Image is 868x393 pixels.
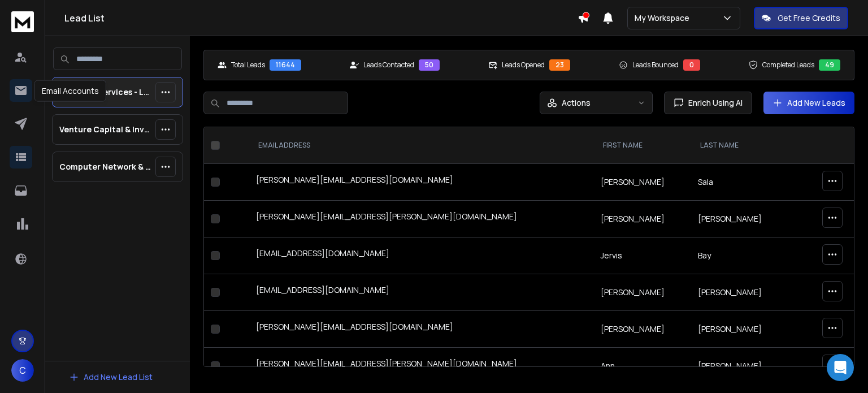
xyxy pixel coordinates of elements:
[60,366,162,388] button: Add New Lead List
[664,92,752,114] button: Enrich Using AI
[11,359,34,382] button: C
[827,354,854,381] div: Open Intercom Messenger
[256,174,587,190] div: [PERSON_NAME][EMAIL_ADDRESS][DOMAIN_NAME]
[594,127,691,164] th: FIRST NAME
[256,321,587,337] div: [PERSON_NAME][EMAIL_ADDRESS][DOMAIN_NAME]
[635,12,694,24] p: My Workspace
[691,127,788,164] th: LAST NAME
[562,97,591,109] p: Actions
[594,201,691,237] td: [PERSON_NAME]
[59,161,151,172] p: Computer Network & Security
[691,274,788,311] td: [PERSON_NAME]
[683,59,700,71] div: 0
[59,124,151,135] p: Venture Capital & Investment Banks - Leads List
[632,61,679,70] p: Leads Bounced
[256,248,587,264] div: [EMAIL_ADDRESS][DOMAIN_NAME]
[691,311,788,348] td: [PERSON_NAME]
[549,59,570,71] div: 23
[363,61,414,70] p: Leads Contacted
[34,80,106,102] div: Email Accounts
[594,348,691,385] td: Ann
[691,237,788,274] td: Bay
[754,7,848,29] button: Get Free Credits
[249,127,594,164] th: EMAIL ADDRESS
[594,311,691,348] td: [PERSON_NAME]
[594,164,691,201] td: [PERSON_NAME]
[772,97,845,109] a: Add New Leads
[64,11,578,25] h1: Lead List
[778,12,840,24] p: Get Free Credits
[256,358,587,374] div: [PERSON_NAME][EMAIL_ADDRESS][PERSON_NAME][DOMAIN_NAME]
[256,211,587,227] div: [PERSON_NAME][EMAIL_ADDRESS][PERSON_NAME][DOMAIN_NAME]
[419,59,440,71] div: 50
[691,164,788,201] td: Sala
[231,61,265,70] p: Total Leads
[256,284,587,300] div: [EMAIL_ADDRESS][DOMAIN_NAME]
[763,92,854,114] button: Add New Leads
[691,201,788,237] td: [PERSON_NAME]
[270,59,301,71] div: 11644
[594,237,691,274] td: Jervis
[684,97,743,109] span: Enrich Using AI
[762,61,814,70] p: Completed Leads
[819,59,840,71] div: 49
[11,11,34,32] img: logo
[691,348,788,385] td: [PERSON_NAME]
[594,274,691,311] td: [PERSON_NAME]
[502,61,545,70] p: Leads Opened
